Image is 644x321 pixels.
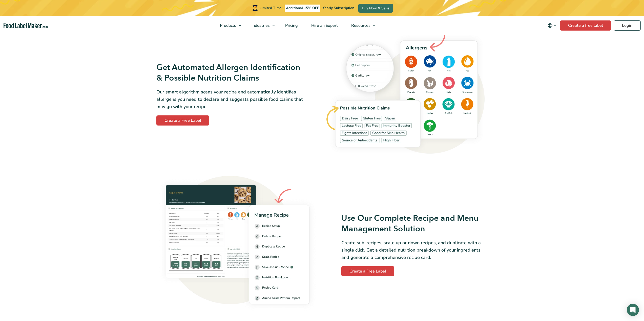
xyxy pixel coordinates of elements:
a: Login [614,20,641,31]
a: Create a Free Label [341,266,394,276]
p: Our smart algorithm scans your recipe and automatically identifies allergens you need to declare ... [156,88,303,110]
h3: Use Our Complete Recipe and Menu Management Solution [341,213,488,234]
a: Hire an Expert [305,16,343,35]
a: Food Label Maker homepage [4,23,48,29]
p: Create sub-recipes, scale up or down recipes, and duplicate with a single click. Get a detailed n... [341,239,488,261]
span: Limited Time! [260,6,282,10]
span: Industries [250,23,270,28]
a: Buy Now & Save [358,4,393,13]
h3: Get Automated Allergen Identification & Possible Nutrition Claims [156,62,303,83]
span: Hire an Expert [310,23,338,28]
a: Resources [345,16,378,35]
span: Additional 15% OFF [285,5,320,12]
span: Resources [350,23,371,28]
span: Products [218,23,237,28]
a: Pricing [279,16,303,35]
span: Pricing [284,23,298,28]
a: Products [213,16,244,35]
span: Yearly Subscription [323,6,354,10]
a: Create a Free Label [156,115,209,126]
a: Industries [245,16,277,35]
div: Open Intercom Messenger [627,304,639,316]
a: Create a free label [560,20,611,31]
button: Change language [544,20,560,31]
